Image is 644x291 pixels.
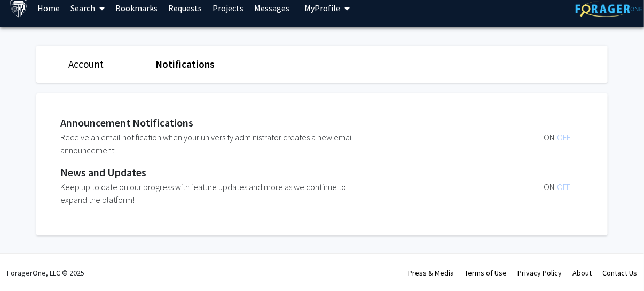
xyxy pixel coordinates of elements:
[60,131,363,156] div: Receive an email notification when your university administrator creates a new email announcement.
[576,1,642,17] img: ForagerOne Logo
[544,182,557,192] span: ON
[465,268,507,278] a: Terms of Use
[155,58,215,70] a: Notifications
[517,268,562,278] a: Privacy Policy
[68,58,104,70] a: Account
[544,132,557,143] span: ON
[60,164,578,180] div: News and Updates
[557,132,570,143] span: OFF
[557,182,570,192] span: OFF
[305,3,341,13] span: My Profile
[60,180,363,206] div: Keep up to date on our progress with feature updates and more as we continue to expand the platform!
[60,115,578,131] div: Announcement Notifications
[602,268,637,278] a: Contact Us
[8,243,45,283] iframe: Chat
[408,268,454,278] a: Press & Media
[572,268,592,278] a: About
